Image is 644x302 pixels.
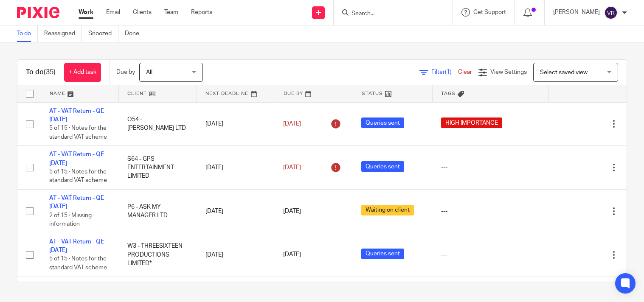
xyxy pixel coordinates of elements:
[125,25,146,42] a: Done
[49,151,104,166] a: AT - VAT Return - QE [DATE]
[490,69,527,75] span: View Settings
[441,163,540,172] div: ---
[146,70,152,75] span: All
[351,10,427,18] input: Search
[445,69,452,75] span: (1)
[540,70,588,75] span: Select saved view
[361,161,404,172] span: Queries sent
[49,256,107,271] span: 5 of 15 · Notes for the standard VAT scheme
[473,9,506,15] span: Get Support
[106,8,120,17] a: Email
[133,8,152,17] a: Clients
[191,8,212,17] a: Reports
[79,8,93,17] a: Work
[49,239,104,253] a: AT - VAT Return - QE [DATE]
[604,6,618,20] img: svg%3E
[197,102,275,146] td: [DATE]
[88,25,118,42] a: Snoozed
[49,195,104,210] a: AT - VAT Return - QE [DATE]
[283,121,301,127] span: [DATE]
[164,8,178,17] a: Team
[458,69,472,75] a: Clear
[119,190,197,233] td: P6 - ASK MY MANAGER LTD
[441,251,540,259] div: ---
[283,252,301,258] span: [DATE]
[64,63,101,82] a: + Add task
[17,25,38,42] a: To do
[116,68,135,76] p: Due by
[49,125,107,140] span: 5 of 15 · Notes for the standard VAT scheme
[441,207,540,215] div: ---
[361,205,414,215] span: Waiting on client
[49,169,107,184] span: 5 of 15 · Notes for the standard VAT scheme
[197,146,275,190] td: [DATE]
[119,102,197,146] td: O54 - [PERSON_NAME] LTD
[553,8,600,17] p: [PERSON_NAME]
[49,213,92,227] span: 2 of 15 · Missing information
[441,117,502,128] span: HIGH IMPORTANCE
[361,117,404,128] span: Queries sent
[441,91,456,96] span: Tags
[49,108,104,123] a: AT - VAT Return - QE [DATE]
[283,165,301,171] span: [DATE]
[197,233,275,277] td: [DATE]
[431,69,458,75] span: Filter
[44,69,56,75] span: (35)
[197,190,275,233] td: [DATE]
[17,7,59,18] img: Pixie
[26,68,56,77] h1: To do
[44,25,82,42] a: Reassigned
[361,249,404,259] span: Queries sent
[119,146,197,190] td: S64 - GPS ENTERTAINMENT LIMITED
[119,233,197,277] td: W3 - THREESIXTEEN PRODUCTIONS LIMITED*
[283,208,301,214] span: [DATE]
